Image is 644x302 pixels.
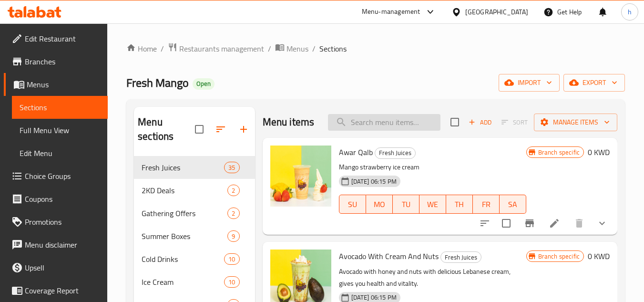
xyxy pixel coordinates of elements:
p: Mango strawberry ice cream [339,161,526,173]
span: Upsell [25,262,100,273]
button: Add [465,115,495,130]
div: Fresh Juices [440,251,481,263]
span: Coupons [25,193,100,205]
h6: 0 KWD [588,250,610,263]
span: Manage items [542,116,610,128]
button: Manage items [534,114,617,131]
span: Branches [25,56,100,67]
button: SU [339,195,366,214]
button: import [499,74,560,92]
h2: Menu items [263,115,315,129]
input: search [328,114,440,131]
span: Open [193,80,215,88]
button: SA [500,195,526,214]
a: Edit Restaurant [4,27,108,50]
a: Branches [4,50,108,73]
div: items [227,208,239,219]
p: Avocado with honey and nuts with delicious Lebanese cream, gives you health and vitality. [339,266,526,290]
span: Promotions [25,216,100,228]
div: Fresh Juices [142,162,224,173]
div: [GEOGRAPHIC_DATA] [465,7,528,17]
span: Select to update [496,213,516,233]
span: 35 [225,163,239,172]
span: Fresh Juices [375,147,415,158]
svg: Show Choices [596,218,608,229]
span: Add item [465,115,495,130]
span: MO [370,198,389,211]
span: Coverage Report [25,285,100,296]
button: MO [366,195,393,214]
span: FR [477,198,496,211]
nav: breadcrumb [126,42,625,55]
span: import [506,77,552,89]
span: 10 [225,255,239,264]
div: Summer Boxes9 [134,225,255,248]
span: 9 [228,232,239,241]
span: Edit Menu [20,147,100,159]
div: Menu-management [362,6,420,18]
a: Coupons [4,187,108,210]
a: Promotions [4,210,108,233]
img: Awar Qalb [270,146,331,207]
div: Fresh Juices35 [134,156,255,179]
div: Ice Cream10 [134,271,255,293]
span: Restaurants management [179,43,264,54]
div: items [224,276,239,288]
span: export [571,77,617,89]
span: Fresh Mango [126,72,189,94]
span: Avocado With Cream And Nuts [339,249,439,263]
li: / [161,43,164,54]
a: Edit Menu [12,142,108,165]
h6: 0 KWD [588,146,610,159]
span: Sort sections [209,118,232,141]
span: Menu disclaimer [25,239,100,250]
span: Menus [286,43,308,54]
span: Summer Boxes [142,230,227,242]
a: Full Menu View [12,119,108,142]
a: Coverage Report [4,279,108,302]
div: items [224,253,239,265]
a: Menu disclaimer [4,233,108,256]
span: Gathering Offers [142,208,227,219]
button: delete [568,212,591,235]
span: 2 [228,209,239,218]
button: TH [446,195,473,214]
button: export [563,74,625,92]
a: Sections [12,96,108,119]
span: [DATE] 06:15 PM [348,177,400,186]
span: Full Menu View [20,125,100,136]
a: Edit menu item [549,218,560,229]
span: h [628,7,632,17]
a: Menus [4,73,108,96]
button: WE [419,195,446,214]
button: TU [393,195,419,214]
span: 2 [228,186,239,195]
div: Cold Drinks10 [134,248,255,271]
a: Home [126,43,157,54]
span: TH [450,198,469,211]
span: Awar Qalb [339,145,373,159]
div: items [224,162,239,173]
span: SA [503,198,522,211]
div: Fresh Juices [375,147,416,159]
span: Cold Drinks [142,253,224,265]
a: Menus [275,42,308,55]
span: Branch specific [534,148,583,157]
span: Menus [27,79,100,90]
div: items [227,230,239,242]
button: show more [591,212,613,235]
span: Sections [20,102,100,113]
span: SU [343,198,362,211]
div: 2KD Deals [142,185,227,196]
button: Add section [232,118,255,141]
span: Select section first [495,115,534,130]
span: Edit Restaurant [25,33,100,44]
span: Branch specific [534,252,583,261]
button: FR [473,195,500,214]
li: / [268,43,271,54]
a: Choice Groups [4,165,108,187]
a: Upsell [4,256,108,279]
